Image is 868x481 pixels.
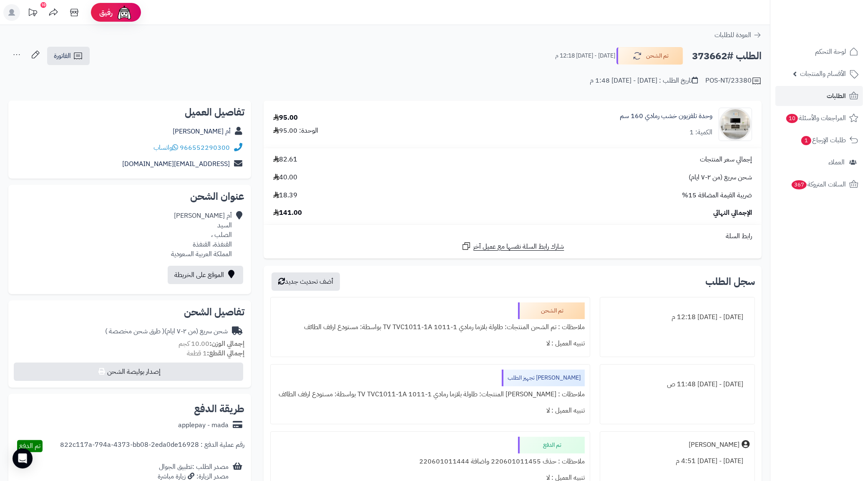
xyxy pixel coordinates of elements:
span: الإجمالي النهائي [713,208,752,218]
div: [DATE] - [DATE] 11:48 ص [605,376,750,393]
small: 1 قطعة [187,348,244,358]
button: إصدار بوليصة الشحن [14,363,243,381]
button: أضف تحديث جديد [272,272,340,291]
span: السلات المتروكة [791,179,846,190]
div: ملاحظات : تم الشحن المنتجات: طاولة بلازما رمادي 1-1011 TV TVC1011-1A بواسطة: مستودع ارفف الطائف [276,319,585,335]
a: لوحة التحكم [775,42,863,62]
div: تنبيه العميل : لا [276,403,585,419]
a: العودة للطلبات [715,30,762,40]
div: [DATE] - [DATE] 4:51 م [605,453,750,469]
span: المراجعات والأسئلة [785,112,846,124]
img: ai-face.png [116,4,133,21]
div: الكمية: 1 [689,128,712,137]
span: ( طرق شحن مخصصة ) [105,326,164,336]
div: تاريخ الطلب : [DATE] - [DATE] 1:48 م [590,76,698,86]
a: شارك رابط السلة نفسها مع عميل آخر [461,241,564,252]
span: رفيق [99,8,113,18]
span: الطلبات [827,90,846,102]
a: [EMAIL_ADDRESS][DOMAIN_NAME] [122,159,230,169]
a: طلبات الإرجاع1 [775,130,863,150]
span: الفاتورة [54,51,71,61]
strong: إجمالي القطع: [207,348,244,358]
span: 10 [786,114,798,123]
span: شارك رابط السلة نفسها مع عميل آخر [473,242,564,252]
div: أم [PERSON_NAME] السيد الصلب ، القنفذة، القنفذة المملكة العربية السعودية [171,211,232,259]
span: شحن سريع (من ٢-٧ ايام) [689,173,752,182]
strong: إجمالي الوزن: [209,339,244,349]
div: الوحدة: 95.00 [273,126,318,136]
h2: تفاصيل العميل [15,107,244,117]
div: تنبيه العميل : لا [276,335,585,352]
div: ملاحظات : [PERSON_NAME] المنتجات: طاولة بلازما رمادي 1-1011 TV TVC1011-1A بواسطة: مستودع ارفف الطائف [276,386,585,403]
small: [DATE] - [DATE] 12:18 م [555,52,615,60]
span: 82.61 [273,155,297,164]
small: 10.00 كجم [179,339,244,349]
span: الأقسام والمنتجات [800,68,846,80]
div: POS-NT/23380 [705,76,762,86]
a: تحديثات المنصة [22,4,43,23]
h2: الطلب #373662 [692,48,762,65]
div: رقم عملية الدفع : 822c117a-794a-4373-bb08-2eda0de16928 [60,440,244,452]
h3: سجل الطلب [705,277,755,287]
img: 1750491079-220601011444-90x90.jpg [719,108,752,141]
a: أم [PERSON_NAME] [173,126,231,136]
div: 95.00 [273,113,298,123]
div: شحن سريع (من ٢-٧ ايام) [105,327,228,336]
a: العملاء [775,152,863,172]
span: العملاء [828,156,845,168]
div: تم الشحن [518,302,585,319]
a: الطلبات [775,86,863,106]
h2: عنوان الشحن [15,191,244,201]
a: وحدة تلفزيون خشب رمادي 160 سم [620,111,712,121]
div: Open Intercom Messenger [13,448,33,468]
a: الفاتورة [47,47,90,65]
span: العودة للطلبات [715,30,751,40]
span: 367 [792,180,807,189]
span: 18.39 [273,191,297,200]
div: 10 [40,2,46,8]
a: 966552290300 [180,143,230,153]
div: تم الدفع [518,437,585,453]
span: 40.00 [273,173,297,182]
span: 141.00 [273,208,302,218]
span: 1 [801,136,811,145]
span: طلبات الإرجاع [800,134,846,146]
span: لوحة التحكم [815,46,846,58]
span: تم الدفع [19,441,40,451]
h2: تفاصيل الشحن [15,307,244,317]
h2: طريقة الدفع [194,404,244,414]
div: ملاحظات : حذف 220601011455 واضافة 220601011444 [276,453,585,470]
div: [DATE] - [DATE] 12:18 م [605,309,750,325]
div: [PERSON_NAME] [689,440,740,450]
a: واتساب [153,143,178,153]
div: applepay - mada [178,421,229,430]
span: إجمالي سعر المنتجات [700,155,752,164]
button: تم الشحن [616,47,683,65]
a: المراجعات والأسئلة10 [775,108,863,128]
a: السلات المتروكة367 [775,174,863,194]
div: [PERSON_NAME] تجهيز الطلب [502,370,585,386]
div: رابط السلة [267,232,758,241]
a: الموقع على الخريطة [168,266,243,284]
span: ضريبة القيمة المضافة 15% [682,191,752,200]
